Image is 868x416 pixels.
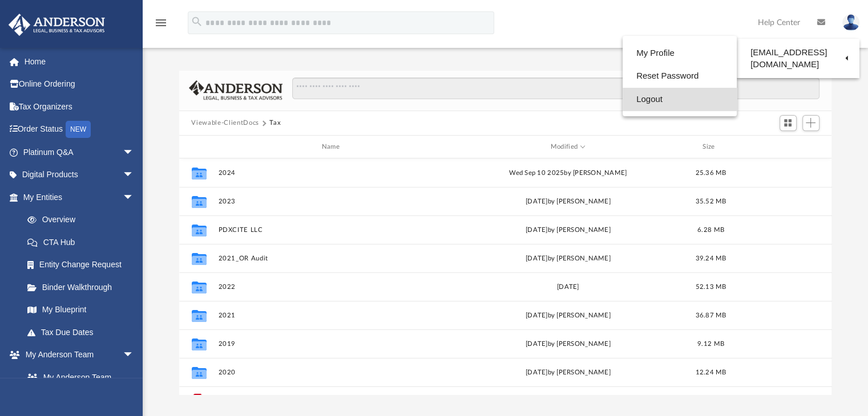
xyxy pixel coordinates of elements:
img: Anderson Advisors Platinum Portal [5,14,108,36]
button: 2023 [218,198,448,205]
div: Name [217,142,447,152]
a: My Blueprint [16,299,146,321]
span: 52.13 MB [695,284,726,290]
div: [DATE] by [PERSON_NAME] [453,339,683,349]
a: My Profile [623,42,737,65]
a: Home [8,50,151,73]
button: 2021 [218,312,448,319]
a: Digital Productsarrow_drop_down [8,164,151,186]
span: 36.87 MB [695,312,726,319]
span: arrow_drop_down [123,186,146,209]
div: [DATE] by [PERSON_NAME] [453,197,683,207]
div: [DATE] by [PERSON_NAME] [453,311,683,321]
a: Binder Walkthrough [16,276,151,299]
span: 6.28 MB [697,227,724,233]
span: arrow_drop_down [123,141,146,164]
span: 25.36 MB [695,170,726,176]
div: [DATE] [453,282,683,292]
i: search [191,15,203,28]
a: CTA Hub [16,231,151,254]
div: NEW [66,121,91,138]
span: 35.52 MB [695,198,726,205]
div: Size [688,142,733,152]
a: My Anderson Team [16,366,140,389]
button: 2024 [218,169,448,177]
div: [DATE] by [PERSON_NAME] [453,225,683,235]
span: 12.24 MB [695,369,726,376]
a: Online Ordering [8,73,151,96]
span: arrow_drop_down [123,344,146,367]
div: Modified [453,142,683,152]
div: Wed Sep 10 2025 by [PERSON_NAME] [453,168,683,178]
a: Overview [16,209,151,231]
button: Switch to Grid View [780,115,797,131]
input: Search files and folders [292,78,819,99]
a: My Anderson Teamarrow_drop_down [8,344,146,366]
a: [EMAIL_ADDRESS][DOMAIN_NAME] [737,42,859,75]
a: My Entitiesarrow_drop_down [8,186,151,209]
a: Platinum Q&Aarrow_drop_down [8,141,151,164]
img: User Pic [842,14,859,31]
a: Tax Organizers [8,95,151,118]
a: Order StatusNEW [8,118,151,141]
span: 39.24 MB [695,255,726,262]
button: 2020 [218,369,448,376]
div: [DATE] by [PERSON_NAME] [453,254,683,264]
span: 9.12 MB [697,341,724,347]
a: Logout [623,88,737,111]
button: Tax [269,118,281,128]
div: id [738,142,818,152]
button: 2019 [218,340,448,348]
div: [DATE] by [PERSON_NAME] [453,368,683,378]
div: grid [179,158,832,394]
span: arrow_drop_down [123,164,146,187]
a: Reset Password [623,64,737,88]
button: PDXCITE LLC [218,226,448,234]
i: menu [154,16,168,30]
button: Add [802,115,819,131]
button: Viewable-ClientDocs [191,118,259,128]
div: id [184,142,212,152]
a: menu [154,22,168,30]
button: 2021_OR Audit [218,255,448,262]
a: Tax Due Dates [16,321,151,344]
button: 2022 [218,283,448,291]
a: Entity Change Request [16,254,151,276]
